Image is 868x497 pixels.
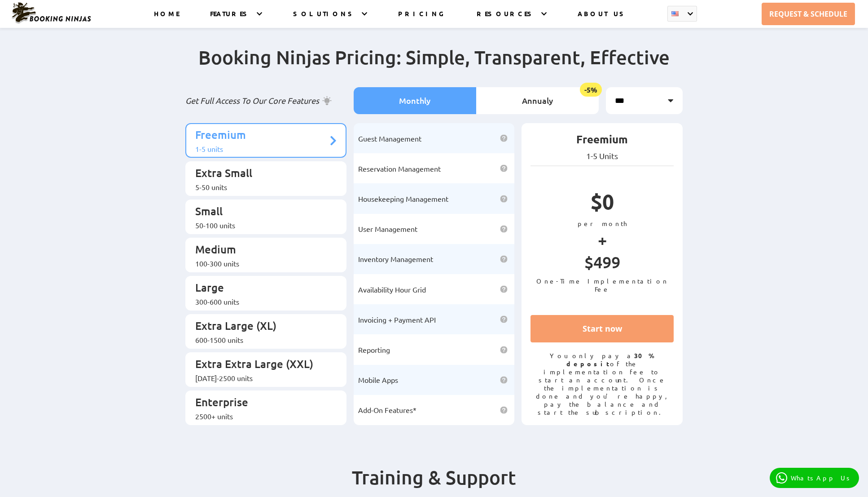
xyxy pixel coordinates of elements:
[530,227,674,252] p: +
[566,351,655,368] strong: 30% deposit
[195,221,328,230] div: 50-100 units
[476,87,599,114] li: Annualy
[195,242,328,259] p: Medium
[154,9,179,28] a: HOME
[500,134,508,142] img: help icon
[354,87,476,114] li: Monthly
[195,128,328,144] p: Freemium
[530,132,674,151] p: Freemium
[358,134,421,143] span: Guest Management
[195,166,328,182] p: Extra Small
[195,373,328,382] div: [DATE]-2500 units
[530,188,674,219] p: $0
[500,164,508,172] img: help icon
[530,351,674,416] p: You only pay a of the implementation fee to start an account. Once the implementation is done and...
[500,346,508,354] img: help icon
[210,9,251,28] a: FEATURES
[500,195,508,203] img: help icon
[358,254,433,263] span: Inventory Management
[185,95,346,106] p: Get Full Access To Our Core Features
[530,219,674,227] p: per month
[195,280,328,297] p: Large
[293,9,356,28] a: SOLUTIONS
[358,224,417,233] span: User Management
[398,9,445,28] a: PRICING
[358,194,448,203] span: Housekeeping Management
[195,144,328,153] div: 1-5 units
[500,406,508,414] img: help icon
[791,474,853,482] p: WhatsApp Us
[770,468,859,488] a: WhatsApp Us
[195,259,328,268] div: 100-300 units
[358,405,416,414] span: Add-On Features*
[530,277,674,293] p: One-Time Implementation Fee
[195,319,328,335] p: Extra Large (XL)
[358,164,441,173] span: Reservation Management
[185,45,683,87] h2: Booking Ninjas Pricing: Simple, Transparent, Effective
[358,375,398,384] span: Mobile Apps
[195,357,328,373] p: Extra Extra Large (XXL)
[500,255,508,263] img: help icon
[358,315,436,324] span: Invoicing + Payment API
[195,204,328,221] p: Small
[195,182,328,191] div: 5-50 units
[500,376,508,384] img: help icon
[580,83,602,97] span: -5%
[578,9,627,28] a: ABOUT US
[530,315,674,342] a: Start now
[500,285,508,293] img: help icon
[477,9,535,28] a: RESOURCES
[530,151,674,161] p: 1-5 Units
[500,225,508,233] img: help icon
[195,335,328,344] div: 600-1500 units
[195,297,328,306] div: 300-600 units
[530,252,674,277] p: $499
[358,345,390,354] span: Reporting
[195,395,328,412] p: Enterprise
[500,315,508,323] img: help icon
[358,285,426,294] span: Availability Hour Grid
[195,412,328,421] div: 2500+ units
